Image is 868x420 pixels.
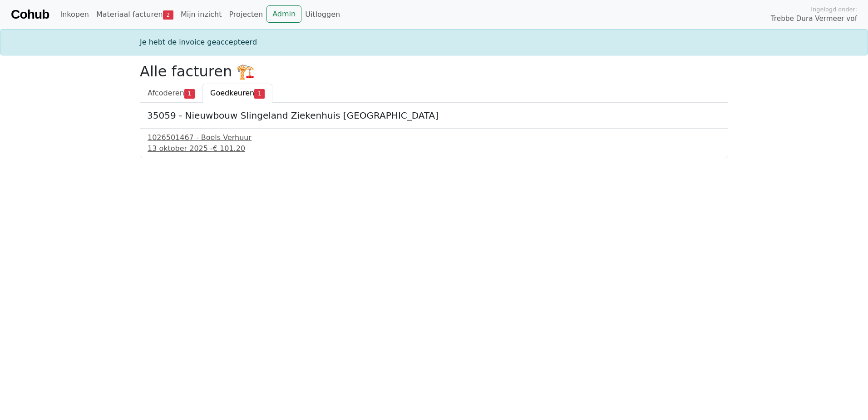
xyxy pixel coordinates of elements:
h5: 35059 - Nieuwbouw Slingeland Ziekenhuis [GEOGRAPHIC_DATA] [147,110,721,121]
span: Goedkeuren [210,89,254,97]
a: 1026501467 - Boels Verhuur13 oktober 2025 -€ 101.20 [148,132,720,154]
a: Goedkeuren1 [202,84,272,103]
div: 13 oktober 2025 - [148,143,720,154]
a: Inkopen [56,5,92,24]
a: Cohub [11,4,49,25]
a: Admin [266,5,301,23]
span: Afcoderen [148,89,184,97]
h2: Alle facturen 🏗️ [140,63,728,80]
span: 1 [254,89,265,98]
a: Projecten [225,5,266,24]
a: Uitloggen [301,5,344,24]
span: 1 [184,89,195,98]
span: Ingelogd onder: [811,5,857,14]
a: Materiaal facturen2 [93,5,177,24]
span: € 101.20 [213,144,245,153]
a: Afcoderen1 [140,84,202,103]
div: 1026501467 - Boels Verhuur [148,132,720,143]
a: Mijn inzicht [177,5,226,24]
div: Je hebt de invoice geaccepteerd [134,37,734,48]
span: 2 [163,10,173,20]
span: Trebbe Dura Vermeer vof [771,14,857,24]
